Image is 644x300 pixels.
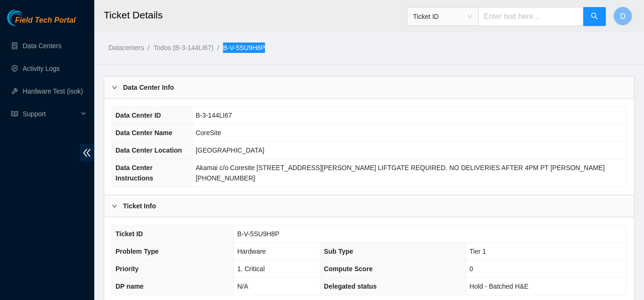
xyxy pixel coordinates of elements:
button: D [613,7,632,26]
span: Problem Type [116,248,159,255]
span: search [591,12,598,21]
span: Sub Type [324,248,353,255]
span: Compute Score [324,265,372,273]
span: / [148,44,149,51]
span: B-3-144LI67 [196,111,232,119]
span: D [620,10,626,22]
span: DP name [116,283,144,290]
span: double-left [80,144,94,162]
a: Hardware Test (isok) [23,87,83,95]
a: Todos (B-3-144LI67) [153,44,214,51]
span: Data Center Name [116,129,173,137]
div: Ticket Info [104,195,634,217]
span: Data Center ID [116,111,161,119]
a: Akamai TechnologiesField Tech Portal [7,17,75,29]
span: Priority [116,265,139,273]
span: right [112,85,117,90]
span: Delegated status [324,283,377,290]
span: Data Center Instructions [116,164,153,182]
button: search [583,7,606,26]
span: Support [23,104,78,123]
span: right [112,203,117,209]
input: Enter text here... [478,7,584,26]
span: Hardware [237,248,266,255]
span: Field Tech Portal [15,16,75,25]
b: Ticket Info [123,201,156,211]
span: / [217,44,219,51]
a: Datacenters [108,44,144,51]
span: Tier 1 [470,248,486,255]
span: CoreSite [196,129,221,137]
span: read [11,111,18,117]
span: 1. Critical [237,265,264,273]
b: Data Center Info [123,82,174,93]
span: [GEOGRAPHIC_DATA] [196,146,264,154]
span: Akamai c/o Coresite [STREET_ADDRESS][PERSON_NAME] LIFTGATE REQUIRED. NO DELIVERIES AFTER 4PM PT [... [196,164,605,182]
span: 0 [470,265,473,273]
a: Activity Logs [23,65,60,72]
span: Data Center Location [116,146,182,154]
span: B-V-5SU9H8P [237,230,279,238]
span: Hold - Batched H&E [470,283,528,290]
a: B-V-5SU9H8P [223,44,265,51]
span: Ticket ID [116,230,143,238]
img: Akamai Technologies [7,9,48,26]
span: Ticket ID [413,9,472,24]
div: Data Center Info [104,77,634,98]
a: Data Centers [23,42,61,50]
span: N/A [237,283,248,290]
